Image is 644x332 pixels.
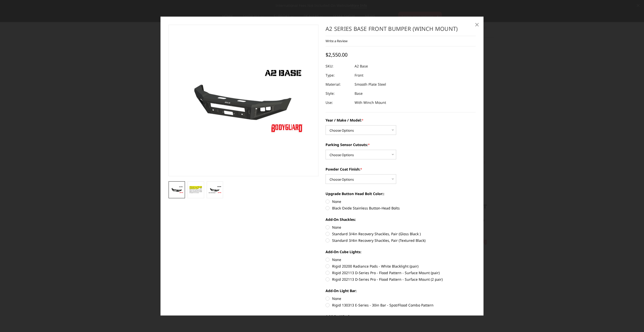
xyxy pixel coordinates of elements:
[355,62,368,71] dd: A2 Base
[475,19,479,30] span: ×
[326,296,476,301] label: None
[355,80,386,89] dd: Smooth Plate Steel
[326,98,351,107] dt: Use:
[326,238,476,243] label: Standard 3/4in Recovery Shackles, Pair (Textured Black)
[326,51,347,58] span: $2,550.00
[326,302,476,308] label: Rigid 130313 E-Series - 30in Bar - Spot/Flood Combo Pattern
[355,89,363,98] dd: Base
[326,264,476,269] label: Rigid 20200 Radiance Pods - White Blacklight (pair)
[326,231,476,236] label: Standard 3/4in Recovery Shackles, Pair (Gloss Black )
[326,89,351,98] dt: Style:
[355,71,363,80] dd: Front
[355,98,386,107] dd: With Winch Mount
[326,217,476,222] label: Add-On Shackles:
[326,225,476,230] label: None
[619,308,644,332] iframe: Chat Widget
[326,205,476,211] label: Black Oxide Stainless Button-Head Bolts
[326,39,347,43] a: Write a Review
[326,167,476,172] label: Powder Coat Finish:
[326,199,476,204] label: None
[326,270,476,275] label: Rigid 202113 D-Series Pro - Flood Pattern - Surface Mount (pair)
[326,142,476,147] label: Parking Sensor Cutouts:
[326,191,476,196] label: Upgrade Button Head Bolt Color::
[326,257,476,262] label: None
[326,288,476,293] label: Add-On Light Bar:
[326,249,476,254] label: Add-On Cube Lights:
[326,117,476,123] label: Year / Make / Model:
[189,185,203,194] img: A2 Series Base Front Bumper (winch mount)
[326,62,351,71] dt: SKU:
[208,186,222,194] img: A2 Series Base Front Bumper (winch mount)
[326,314,476,319] label: Add-On Winch:
[326,80,351,89] dt: Material:
[473,20,481,28] a: Close
[326,71,351,80] dt: Type:
[169,25,319,176] a: A2 Series Base Front Bumper (winch mount)
[326,25,476,36] h1: A2 Series Base Front Bumper (winch mount)
[326,277,476,282] label: Rigid 202113 D-Series Pro - Flood Pattern - Surface Mount (2 pair)
[170,186,184,194] img: A2 Series Base Front Bumper (winch mount)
